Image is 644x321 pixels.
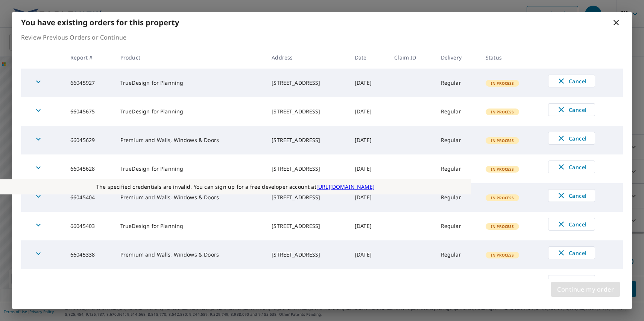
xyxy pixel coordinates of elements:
[272,136,343,144] div: [STREET_ADDRESS]
[272,165,343,173] div: [STREET_ADDRESS]
[435,183,480,212] td: Regular
[21,33,623,42] p: Review Previous Orders or Continue
[316,183,375,190] a: [URL][DOMAIN_NAME]
[388,46,434,69] th: Claim ID
[64,269,114,298] td: 66045337
[435,154,480,183] td: Regular
[64,97,114,126] td: 66045675
[114,69,266,97] td: TrueDesign for Planning
[64,212,114,240] td: 66045403
[272,251,343,258] div: [STREET_ADDRESS]
[486,81,519,86] span: In Process
[114,183,266,212] td: Premium and Walls, Windows & Doors
[556,248,587,257] span: Cancel
[435,212,480,240] td: Regular
[114,269,266,298] td: TrueDesign for Planning
[349,69,388,97] td: [DATE]
[64,154,114,183] td: 66045628
[64,240,114,269] td: 66045338
[272,108,343,115] div: [STREET_ADDRESS]
[435,269,480,298] td: Regular
[551,282,620,297] button: Continue my order
[114,126,266,154] td: Premium and Walls, Windows & Doors
[435,126,480,154] td: Regular
[349,212,388,240] td: [DATE]
[557,284,614,295] span: Continue my order
[435,69,480,97] td: Regular
[486,195,519,200] span: In Process
[64,69,114,97] td: 66045927
[548,218,595,231] button: Cancel
[556,220,587,229] span: Cancel
[114,212,266,240] td: TrueDesign for Planning
[548,246,595,259] button: Cancel
[480,46,542,69] th: Status
[435,97,480,126] td: Regular
[349,97,388,126] td: [DATE]
[435,240,480,269] td: Regular
[266,46,349,69] th: Address
[435,46,480,69] th: Delivery
[349,126,388,154] td: [DATE]
[548,132,595,145] button: Cancel
[64,126,114,154] td: 66045629
[349,154,388,183] td: [DATE]
[349,183,388,212] td: [DATE]
[486,138,519,143] span: In Process
[64,183,114,212] td: 66045404
[114,154,266,183] td: TrueDesign for Planning
[548,160,595,173] button: Cancel
[272,194,343,201] div: [STREET_ADDRESS]
[349,240,388,269] td: [DATE]
[21,17,179,28] b: You have existing orders for this property
[349,269,388,298] td: [DATE]
[114,240,266,269] td: Premium and Walls, Windows & Doors
[556,105,587,114] span: Cancel
[556,162,587,171] span: Cancel
[486,252,519,258] span: In Process
[114,46,266,69] th: Product
[114,97,266,126] td: TrueDesign for Planning
[556,277,587,286] span: Cancel
[548,189,595,202] button: Cancel
[349,46,388,69] th: Date
[272,79,343,87] div: [STREET_ADDRESS]
[556,134,587,143] span: Cancel
[548,103,595,116] button: Cancel
[64,46,114,69] th: Report #
[486,224,519,229] span: In Process
[486,167,519,172] span: In Process
[272,222,343,230] div: [STREET_ADDRESS]
[556,191,587,200] span: Cancel
[486,109,519,115] span: In Process
[556,76,587,86] span: Cancel
[548,275,595,288] button: Cancel
[548,75,595,87] button: Cancel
